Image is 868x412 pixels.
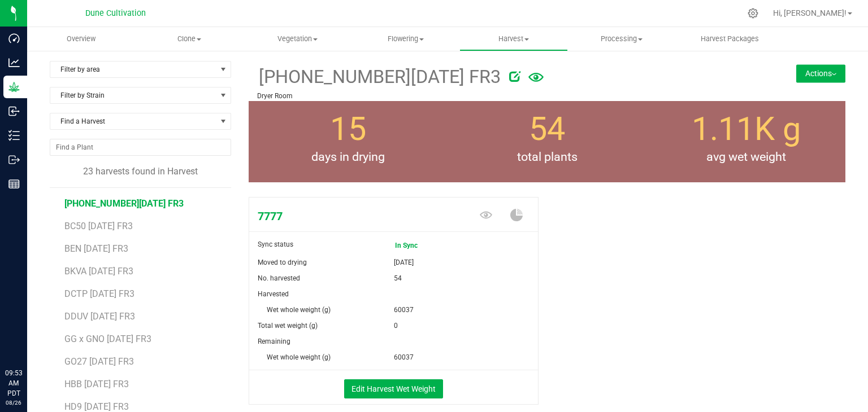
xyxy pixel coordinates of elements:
span: Harvest [460,34,567,44]
span: Flowering [352,34,459,44]
span: GG x GNO [DATE] FR3 [64,334,151,344]
span: total plants [448,148,646,166]
span: Clone [136,34,242,44]
span: Processing [568,34,675,44]
span: days in drying [249,148,448,166]
inline-svg: Grow [8,81,20,93]
span: DCTP [DATE] FR3 [64,288,134,299]
iframe: Resource center [11,322,45,356]
span: Find a Harvest [50,113,216,129]
span: HD9 [DATE] FR3 [64,401,129,412]
span: DDUV [DATE] FR3 [64,311,135,322]
span: 60037 [394,302,414,318]
span: select [216,62,231,77]
a: Clone [135,27,243,51]
span: BC50 [DATE] FR3 [64,221,133,231]
p: 08/26 [5,398,22,407]
span: Remaining [258,338,290,345]
span: BEN [DATE] FR3 [64,243,128,254]
a: Processing [568,27,676,51]
span: BKVA [DATE] FR3 [64,266,133,277]
span: Vegetation [244,34,351,44]
button: Actions [796,64,845,82]
p: Dryer Room [257,91,737,101]
span: HBB [DATE] FR3 [64,379,129,389]
a: Vegetation [244,27,351,51]
span: In Sync [394,236,441,255]
span: 15 [330,110,366,148]
span: [DATE] [394,255,414,270]
span: 54 [529,110,565,148]
span: Harvested [258,290,289,298]
span: 60037 [394,349,414,365]
span: 54 [394,270,402,286]
span: [PHONE_NUMBER][DATE] FR3 [64,198,184,209]
span: GO27 [DATE] FR3 [64,356,134,367]
span: Filter by Strain [50,87,216,103]
span: Total wet weight (g) [258,322,318,330]
div: Manage settings [746,8,760,19]
input: NO DATA FOUND [50,139,231,155]
span: Dune Cultivation [85,8,146,18]
group-info-box: Days in drying [257,101,439,182]
span: Harvest Packages [685,34,774,44]
group-info-box: Average wet flower weight [655,101,837,182]
span: 7777 [249,208,441,225]
span: Hi, [PERSON_NAME]! [773,8,847,17]
button: Edit Harvest Wet Weight [344,379,443,398]
span: 1.11K g [692,110,801,148]
span: In Sync [395,238,440,253]
inline-svg: Outbound [8,154,20,165]
group-info-box: Total number of plants [456,101,638,182]
inline-svg: Dashboard [8,33,20,44]
p: 09:53 AM PDT [5,368,22,398]
div: 23 harvests found in Harvest [50,165,231,178]
span: Overview [51,34,111,44]
inline-svg: Inbound [8,106,20,117]
a: Harvest [459,27,567,51]
span: Wet whole weight (g) [267,353,331,361]
inline-svg: Inventory [8,130,20,141]
span: No. harvested [258,274,300,282]
span: Filter by area [50,62,216,77]
span: Moved to drying [258,258,307,266]
a: Overview [27,27,135,51]
inline-svg: Reports [8,178,20,190]
span: 0 [394,318,398,334]
span: Sync status [258,240,293,248]
span: Wet whole weight (g) [267,306,331,314]
span: [PHONE_NUMBER][DATE] FR3 [257,63,501,91]
span: avg wet weight [646,148,845,166]
a: Harvest Packages [676,27,784,51]
inline-svg: Analytics [8,57,20,68]
a: Flowering [351,27,459,51]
